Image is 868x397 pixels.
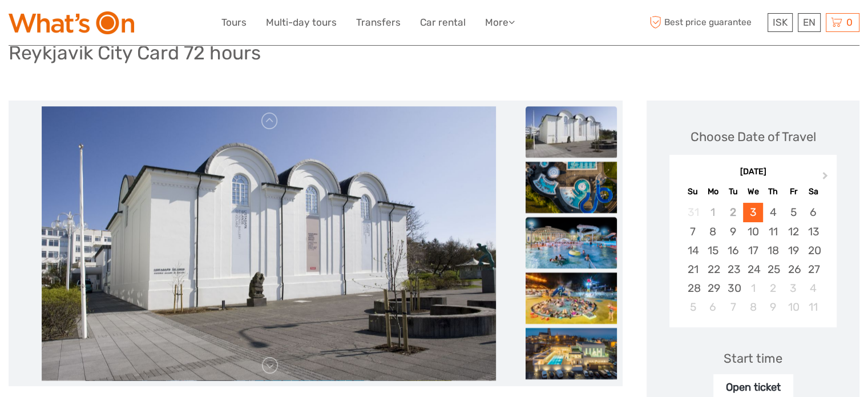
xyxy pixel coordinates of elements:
[703,241,723,260] div: Choose Monday, September 15th, 2025
[647,13,765,32] span: Best price guarantee
[804,222,823,241] div: Choose Saturday, September 13th, 2025
[420,14,466,31] a: Car rental
[42,106,496,380] img: 2513ef266c9c47c8ab24fc77eca296ec_main_slider.jpeg
[783,241,803,260] div: Choose Friday, September 19th, 2025
[773,17,788,28] span: ISK
[743,222,763,241] div: Choose Wednesday, September 10th, 2025
[763,279,783,298] div: Choose Thursday, October 2nd, 2025
[703,203,723,222] div: Not available Monday, September 1st, 2025
[783,222,803,241] div: Choose Friday, September 12th, 2025
[526,272,617,324] img: f7656b2780b64b0cbdb20097ffb4aa79_slider_thumbnail.jpeg
[723,298,743,316] div: Choose Tuesday, October 7th, 2025
[703,184,723,199] div: Mo
[526,217,617,268] img: 812c45b6f80e4d49a37a8366667f8814_slider_thumbnail.png
[743,241,763,260] div: Choose Wednesday, September 17th, 2025
[798,13,821,32] div: EN
[763,203,783,222] div: Choose Thursday, September 4th, 2025
[804,203,823,222] div: Choose Saturday, September 6th, 2025
[683,279,703,298] div: Choose Sunday, September 28th, 2025
[743,279,763,298] div: Choose Wednesday, October 1st, 2025
[703,260,723,279] div: Choose Monday, September 22nd, 2025
[526,328,617,379] img: ac95092266814abc9e56d5c179d97c05_slider_thumbnail.png
[723,203,743,222] div: Not available Tuesday, September 2nd, 2025
[683,298,703,316] div: Choose Sunday, October 5th, 2025
[723,241,743,260] div: Choose Tuesday, September 16th, 2025
[783,203,803,222] div: Choose Friday, September 5th, 2025
[526,162,617,213] img: 193dabe628794dd685c9cbac63a9fee6_slider_thumbnail.png
[804,184,823,199] div: Sa
[703,279,723,298] div: Choose Monday, September 29th, 2025
[804,298,823,316] div: Choose Saturday, October 11th, 2025
[723,279,743,298] div: Choose Tuesday, September 30th, 2025
[783,260,803,279] div: Choose Friday, September 26th, 2025
[763,298,783,316] div: Choose Thursday, October 9th, 2025
[723,184,743,199] div: Tu
[783,184,803,199] div: Fr
[723,260,743,279] div: Choose Tuesday, September 23rd, 2025
[763,184,783,199] div: Th
[526,106,617,158] img: 2513ef266c9c47c8ab24fc77eca296ec_slider_thumbnail.jpeg
[9,41,261,65] h1: Reykjavik City Card 72 hours
[485,14,515,31] a: More
[845,17,854,28] span: 0
[683,184,703,199] div: Su
[763,222,783,241] div: Choose Thursday, September 11th, 2025
[724,350,782,367] div: Start time
[743,203,763,222] div: Choose Wednesday, September 3rd, 2025
[804,260,823,279] div: Choose Saturday, September 27th, 2025
[703,298,723,316] div: Choose Monday, October 6th, 2025
[683,241,703,260] div: Choose Sunday, September 14th, 2025
[703,222,723,241] div: Choose Monday, September 8th, 2025
[783,279,803,298] div: Choose Friday, October 3rd, 2025
[9,11,134,34] img: What's On
[763,260,783,279] div: Choose Thursday, September 25th, 2025
[723,222,743,241] div: Choose Tuesday, September 9th, 2025
[16,20,129,29] p: We're away right now. Please check back later!
[131,18,145,31] button: Open LiveChat chat widget
[783,298,803,316] div: Choose Friday, October 10th, 2025
[817,169,835,187] button: Next Month
[743,260,763,279] div: Choose Wednesday, September 24th, 2025
[221,14,247,31] a: Tours
[743,298,763,316] div: Choose Wednesday, October 8th, 2025
[804,279,823,298] div: Choose Saturday, October 4th, 2025
[356,14,401,31] a: Transfers
[743,184,763,199] div: We
[673,203,833,316] div: month 2025-09
[669,166,837,178] div: [DATE]
[804,241,823,260] div: Choose Saturday, September 20th, 2025
[691,128,816,146] div: Choose Date of Travel
[683,203,703,222] div: Not available Sunday, August 31st, 2025
[266,14,337,31] a: Multi-day tours
[683,222,703,241] div: Choose Sunday, September 7th, 2025
[763,241,783,260] div: Choose Thursday, September 18th, 2025
[683,260,703,279] div: Choose Sunday, September 21st, 2025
